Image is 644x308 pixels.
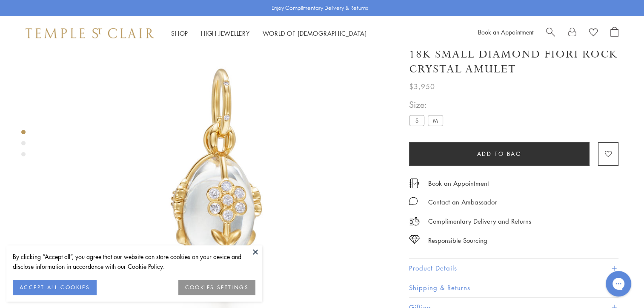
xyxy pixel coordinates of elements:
[428,235,487,246] div: Responsible Sourcing
[409,47,618,77] h1: 18K Small Diamond Fiori Rock Crystal Amulet
[409,115,424,126] label: S
[13,280,97,295] button: ACCEPT ALL COOKIES
[428,197,497,207] div: Contact an Ambassador
[201,29,250,37] a: High JewelleryHigh Jewellery
[171,29,188,37] a: ShopShop
[409,278,618,297] button: Shipping & Returns
[409,235,420,244] img: icon_sourcing.svg
[21,128,26,163] div: Product gallery navigation
[477,149,522,158] span: Add to bag
[589,27,598,40] a: View Wishlist
[610,27,618,40] a: Open Shopping Bag
[409,142,590,166] button: Add to bag
[409,178,419,188] img: icon_appointment.svg
[409,98,447,112] span: Size:
[409,216,420,227] img: icon_delivery.svg
[478,28,533,36] a: Book an Appointment
[26,28,154,38] img: Temple St. Clair
[409,197,418,205] img: MessageIcon-01_2.svg
[272,4,368,12] p: Enjoy Complimentary Delivery & Returns
[428,216,531,227] p: Complimentary Delivery and Returns
[263,29,367,37] a: World of [DEMOGRAPHIC_DATA]World of [DEMOGRAPHIC_DATA]
[409,81,435,92] span: $3,950
[428,115,443,126] label: M
[546,27,555,40] a: Search
[13,252,255,271] div: By clicking “Accept all”, you agree that our website can store cookies on your device and disclos...
[178,280,255,295] button: COOKIES SETTINGS
[409,259,618,278] button: Product Details
[428,178,489,188] a: Book an Appointment
[601,268,635,299] iframe: Gorgias live chat messenger
[171,28,367,39] nav: Main navigation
